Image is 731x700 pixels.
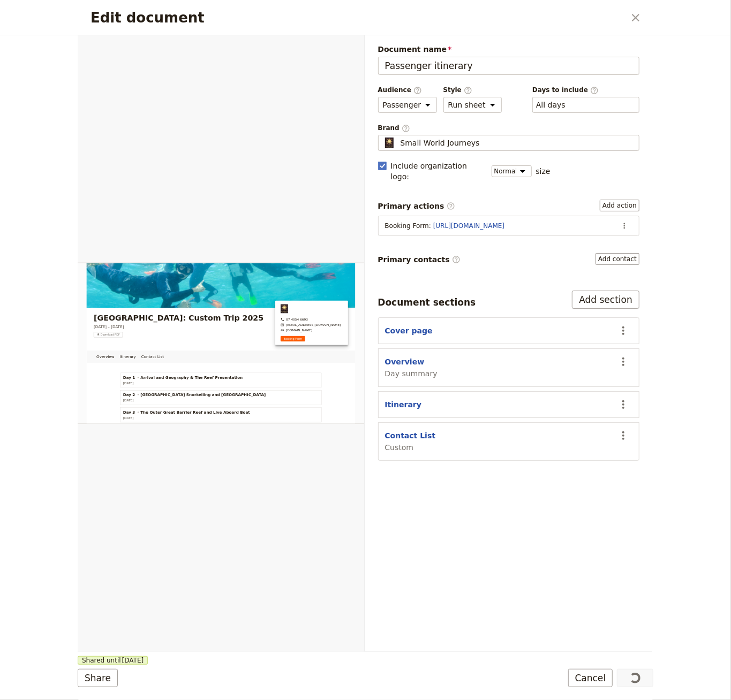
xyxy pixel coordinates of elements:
span: [DATE] [109,366,134,375]
img: Profile [383,138,396,148]
button: Close dialog [627,9,645,27]
a: Itinerary [94,209,146,239]
span: Document name [378,44,640,55]
span: ​ [447,202,455,210]
span: Day 2 [109,309,138,322]
button: Cover page [385,325,433,336]
select: Style​ [443,97,502,113]
select: size [492,165,532,177]
span: ​ [413,86,422,94]
button: Actions [614,395,632,414]
span: Day 1 [109,267,138,280]
span: Shared until [78,656,148,665]
span: ​ [452,255,461,264]
span: ​ [590,86,599,94]
a: www.smallworldjourneys.com.au [486,155,630,166]
button: Add section [572,291,639,309]
span: Include organization logo : [391,161,485,182]
button: Cancel [568,669,613,687]
button: Actions [614,353,632,371]
span: 07 4054 6693 [499,130,551,140]
span: [DATE] [109,324,134,333]
span: ​ [402,124,410,132]
div: Booking Form : [385,222,613,230]
input: Document name [378,57,640,75]
a: Overview [39,209,94,239]
span: [GEOGRAPHIC_DATA] Snorkelling and [GEOGRAPHIC_DATA] [150,309,450,322]
span: Small World Journeys [401,138,480,148]
button: Days to include​Clear input [536,100,566,110]
a: [URL][DOMAIN_NAME] [433,222,504,230]
button: Actions [614,322,632,340]
div: Document sections [378,296,476,309]
span: Download PDF [55,167,101,176]
a: groups@smallworldjourneys.com.au [486,142,630,153]
span: The Outer Great Barrier Reef and Live Aboard Boat [150,351,412,363]
button: Primary contacts​ [596,253,639,265]
button: Actions [616,218,632,234]
button: ​Download PDF [39,165,108,178]
span: Arrival and Geography & The Reef Presentation [150,267,395,280]
span: Audience [378,86,437,95]
button: Contact List [385,430,436,441]
span: 07 4054 6693 [486,130,630,140]
span: Day summary [385,368,438,379]
span: size [536,166,551,177]
span: Day 3 [109,351,138,363]
span: [DOMAIN_NAME] [499,155,561,166]
span: [DATE] – [DATE] [39,146,110,158]
img: Small World Journeys logo [486,98,503,120]
span: ​ [464,86,472,94]
select: Audience​ [378,97,437,113]
a: Booking Form [486,174,544,187]
button: Primary actions​ [600,200,639,211]
button: Actions [614,427,632,445]
span: Brand [378,124,640,133]
button: Share [78,669,118,687]
span: Style [443,86,502,95]
button: Itinerary [385,399,422,410]
span: Custom [385,442,436,453]
a: Contact List [146,209,213,239]
span: [DATE] [109,283,134,291]
span: Days to include [532,86,639,95]
button: Overview [385,356,425,367]
span: [EMAIL_ADDRESS][DOMAIN_NAME] [499,142,630,153]
span: Primary contacts [378,254,461,265]
span: [DATE] [122,656,144,665]
span: Primary actions [378,201,455,211]
h2: Edit document [91,10,624,26]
